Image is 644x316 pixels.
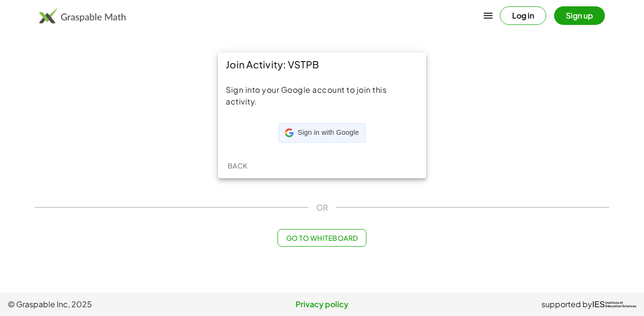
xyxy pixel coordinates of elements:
a: Privacy policy [217,298,427,310]
div: Join Activity: VSTPB [218,53,426,76]
div: Sign in with Google [279,123,365,143]
span: Sign in with Google [298,128,359,138]
button: Go to Whiteboard [278,229,366,247]
span: Back [227,161,247,170]
span: Institute of Education Sciences [605,301,636,308]
button: Back [222,157,253,174]
span: supported by [541,298,592,310]
button: Log in [500,6,546,25]
a: IESInstitute ofEducation Sciences [592,298,636,310]
span: Go to Whiteboard [286,233,358,242]
span: IES [592,300,605,309]
div: Sign into your Google account to join this activity. [226,84,418,107]
span: OR [316,202,328,213]
button: Sign up [554,6,605,25]
span: © Graspable Inc, 2025 [8,298,217,310]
